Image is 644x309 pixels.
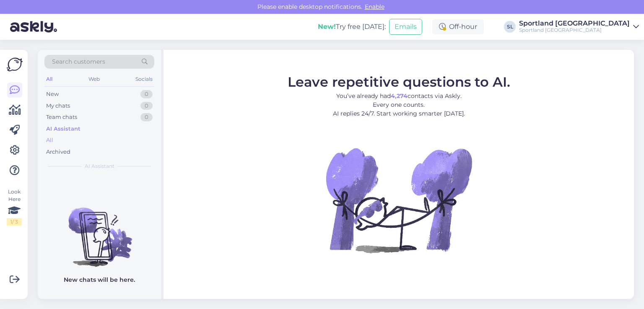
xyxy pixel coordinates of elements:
div: Sportland [GEOGRAPHIC_DATA] [519,20,630,27]
div: New [46,90,59,98]
img: No chats [38,193,161,268]
img: Askly Logo [7,57,23,72]
div: Try free [DATE]: [318,22,386,32]
div: Team chats [46,113,77,121]
div: All [46,136,53,144]
div: Look Here [7,188,22,226]
div: AI Assistant [46,125,80,133]
div: 0 [140,102,153,110]
div: 0 [140,113,153,121]
div: 0 [140,90,153,98]
div: Sportland [GEOGRAPHIC_DATA] [519,27,630,33]
img: No Chat active [323,124,474,275]
p: New chats will be here. [64,276,135,284]
b: New! [318,23,336,31]
div: Socials [134,74,154,85]
b: 4,274 [391,92,408,99]
div: Off-hour [432,19,484,34]
div: Archived [46,148,70,156]
button: Emails [389,19,422,35]
div: 1 / 3 [7,218,22,226]
div: Web [87,74,101,85]
div: All [44,74,54,85]
span: Leave repetitive questions to AI. [288,73,510,90]
span: AI Assistant [85,162,114,170]
span: Search customers [52,57,105,66]
p: You’ve already had contacts via Askly. Every one counts. AI replies 24/7. Start working smarter [... [288,91,510,118]
a: Sportland [GEOGRAPHIC_DATA]Sportland [GEOGRAPHIC_DATA] [519,20,639,33]
div: SL [504,21,516,33]
div: My chats [46,102,70,110]
span: Enable [362,3,387,10]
